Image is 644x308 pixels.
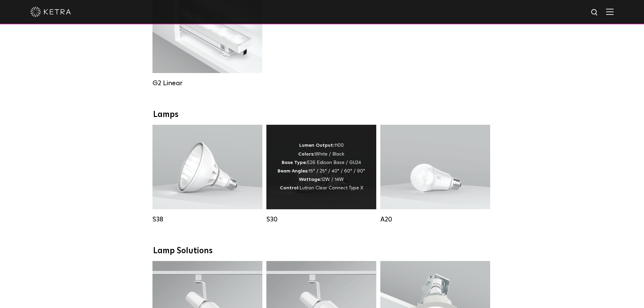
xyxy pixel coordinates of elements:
[298,152,315,157] strong: Colors:
[278,141,365,192] div: 1100 White / Black E26 Edison Base / GU24 15° / 25° / 40° / 60° / 90° 12W / 14W
[299,177,321,182] strong: Wattage:
[591,8,599,17] img: search icon
[152,79,262,87] div: G2 Linear
[30,7,71,17] img: ketra-logo-2019-white
[266,125,376,223] a: S30 Lumen Output:1100Colors:White / BlackBase Type:E26 Edison Base / GU24Beam Angles:15° / 25° / ...
[606,8,614,15] img: Hamburger%20Nav.svg
[266,215,376,223] div: S30
[278,169,309,173] strong: Beam Angles:
[380,125,490,223] a: A20 Lumen Output:600 / 800Colors:White / BlackBase Type:E26 Edison Base / GU24Beam Angles:Omni-Di...
[280,186,300,190] strong: Control:
[299,143,334,148] strong: Lumen Output:
[380,215,490,223] div: A20
[282,160,307,165] strong: Base Type:
[153,110,491,120] div: Lamps
[152,125,262,223] a: S38 Lumen Output:1100Colors:White / BlackBase Type:E26 Edison Base / GU24Beam Angles:10° / 25° / ...
[152,215,262,223] div: S38
[300,186,363,190] span: Lutron Clear Connect Type X
[153,246,491,256] div: Lamp Solutions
